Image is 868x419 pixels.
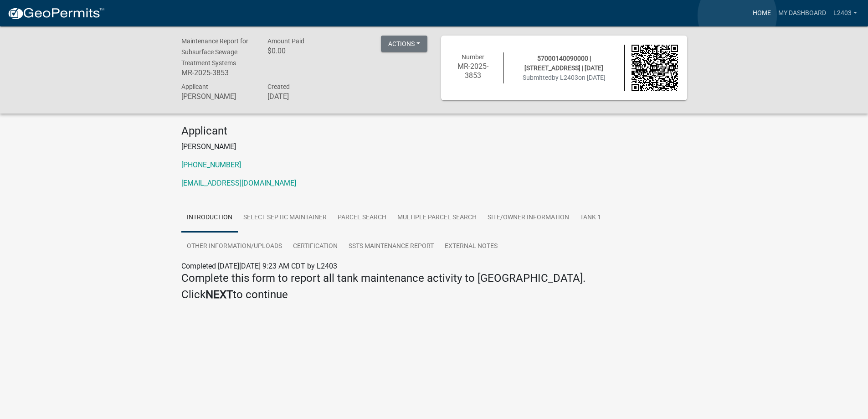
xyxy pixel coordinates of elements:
a: [PHONE_NUMBER] [181,160,241,169]
span: Number [462,53,484,61]
a: L2403 [830,5,861,22]
a: Introduction [181,203,238,233]
h6: MR-2025-3853 [450,62,497,79]
h4: Click to continue [181,288,687,301]
a: Home [749,5,775,22]
h6: [DATE] [267,92,340,101]
a: SSTS Maintenance Report [343,232,439,261]
h6: [PERSON_NAME] [181,92,254,101]
span: Amount Paid [267,37,304,45]
img: QR code [632,45,678,91]
h6: MR-2025-3853 [181,68,254,77]
span: by L2403 [552,74,578,81]
h4: Complete this form to report all tank maintenance activity to [GEOGRAPHIC_DATA]. [181,272,687,285]
span: 57000140090000 | [STREET_ADDRESS] | [DATE] [524,55,603,72]
a: Multiple Parcel Search [392,203,482,233]
a: Certification [288,232,343,261]
a: Select Septic Maintainer [238,203,332,233]
a: Parcel search [332,203,392,233]
h4: Applicant [181,124,687,138]
a: Other Information/Uploads [181,232,288,261]
h6: $0.00 [267,47,340,55]
a: Site/Owner Information [482,203,575,233]
strong: NEXT [205,288,233,301]
a: [EMAIL_ADDRESS][DOMAIN_NAME] [181,179,296,187]
span: Maintenance Report for Subsurface Sewage Treatment Systems [181,37,248,67]
a: External Notes [439,232,503,261]
span: Completed [DATE][DATE] 9:23 AM CDT by L2403 [181,262,337,270]
p: [PERSON_NAME] [181,141,687,152]
a: My Dashboard [775,5,830,22]
span: Applicant [181,83,208,90]
span: Created [267,83,290,90]
span: Submitted on [DATE] [523,74,606,81]
button: Actions [381,36,427,52]
a: Tank 1 [575,203,606,233]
